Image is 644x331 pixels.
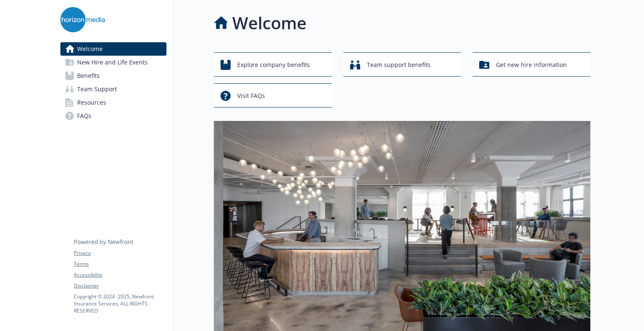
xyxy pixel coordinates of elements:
[74,282,166,290] a: Disclaimer
[60,56,166,69] a: New Hire and Life Events
[77,69,100,82] span: Benefits
[232,10,306,36] h1: Welcome
[60,69,166,82] a: Benefits
[214,52,332,77] button: Explore company benefits
[74,271,166,279] a: Accessibility
[77,56,148,69] span: New Hire and Life Events
[367,57,431,73] span: Team support benefits
[237,88,265,104] span: Visit FAQs
[74,293,166,314] p: Copyright © 2024 - 2025 , Newfront Insurance Services, ALL RIGHTS RESERVED
[473,52,590,77] button: Get new hire information
[60,96,166,109] a: Resources
[77,109,91,123] span: FAQs
[74,260,166,268] a: Terms
[77,96,106,109] span: Resources
[237,57,310,73] span: Explore company benefits
[60,82,166,96] a: Team Support
[343,52,461,77] button: Team support benefits
[74,249,166,257] a: Privacy
[60,42,166,56] a: Welcome
[77,42,103,56] span: Welcome
[77,82,117,96] span: Team Support
[496,57,567,73] span: Get new hire information
[214,83,332,108] button: Visit FAQs
[60,109,166,123] a: FAQs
